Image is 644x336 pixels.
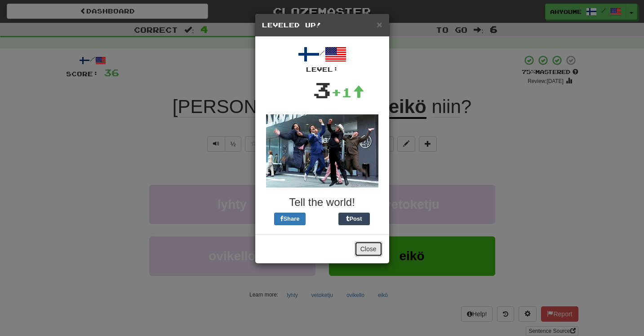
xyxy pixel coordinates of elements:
[355,241,382,257] button: Close
[274,213,306,225] button: Share
[262,196,382,208] h3: Tell the world!
[377,20,382,29] button: Close
[331,83,364,101] div: +1
[313,74,331,105] div: 3
[262,44,382,74] div: /
[377,19,382,30] span: ×
[262,21,382,30] h5: Leveled Up!
[338,213,370,225] button: Post
[266,114,378,188] img: anchorman-0f45bd94e4bc77b3e4009f63bd0ea52a2253b4c1438f2773e23d74ae24afd04f.gif
[262,65,382,74] div: Level:
[306,213,338,225] iframe: X Post Button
